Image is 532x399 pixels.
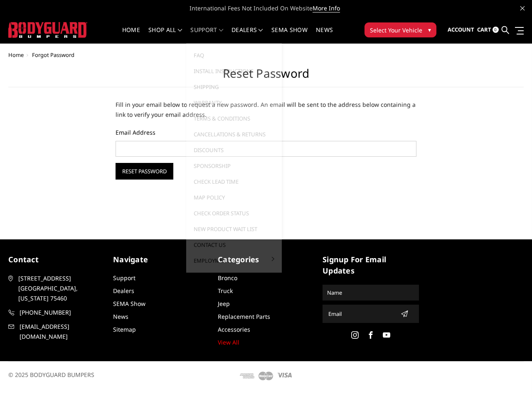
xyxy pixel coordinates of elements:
a: Support [113,274,135,282]
a: Sitemap [113,325,136,333]
a: Check Order Status [190,205,278,221]
a: Accessories [218,325,250,333]
a: Replacement Parts [218,313,270,320]
a: shop all [148,27,182,43]
a: [EMAIL_ADDRESS][DOMAIN_NAME] [8,322,105,342]
a: Dealers [232,27,263,43]
input: Email [325,307,397,320]
span: Account [448,26,474,33]
a: Cancellations & Returns [190,126,278,142]
a: News [316,27,333,43]
iframe: Chat Widget [490,359,532,399]
a: [PHONE_NUMBER] [8,308,105,318]
h5: signup for email updates [323,254,419,276]
input: Name [324,286,418,299]
img: BODYGUARD BUMPERS [8,22,87,37]
a: Support [190,27,223,43]
label: Email Address [116,128,416,137]
a: Account [448,19,474,41]
span: Cart [477,26,491,33]
button: Select Your Vehicle [365,22,436,37]
a: New Product Wait List [190,221,278,237]
a: Bronco [218,274,237,282]
span: [PHONE_NUMBER] [20,308,104,318]
a: Contact Us [190,237,278,253]
a: MAP Policy [190,190,278,205]
a: Cart 0 [477,19,499,41]
span: © 2025 BODYGUARD BUMPERS [8,371,94,379]
span: Forgot Password [32,51,74,59]
a: Install Instructions [190,63,278,79]
h5: Navigate [113,254,209,265]
input: Reset Password [116,163,173,180]
a: Warranty [190,95,278,111]
h2: Reset Password [8,66,524,87]
a: SEMA Show [113,300,145,308]
a: Sponsorship [190,158,278,174]
a: Employment [190,253,278,268]
a: Home [8,51,24,59]
a: Dealers [113,287,134,295]
a: More Info [313,4,340,12]
a: Shipping [190,79,278,95]
span: ▾ [428,25,431,34]
a: Home [122,27,140,43]
a: News [113,313,128,320]
span: [STREET_ADDRESS] [GEOGRAPHIC_DATA], [US_STATE] 75460 [18,273,103,303]
a: FAQ [190,47,278,63]
span: [EMAIL_ADDRESS][DOMAIN_NAME] [20,322,104,342]
p: Fill in your email below to request a new password. An email will be sent to the address below co... [116,100,416,120]
h5: contact [8,254,105,265]
a: Jeep [218,300,230,308]
a: View All [218,338,239,346]
a: Truck [218,287,233,295]
a: Terms & Conditions [190,111,278,126]
span: Select Your Vehicle [370,26,422,34]
a: Check Lead Time [190,174,278,190]
a: SEMA Show [271,27,308,43]
span: 0 [493,27,499,33]
a: Discounts [190,142,278,158]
